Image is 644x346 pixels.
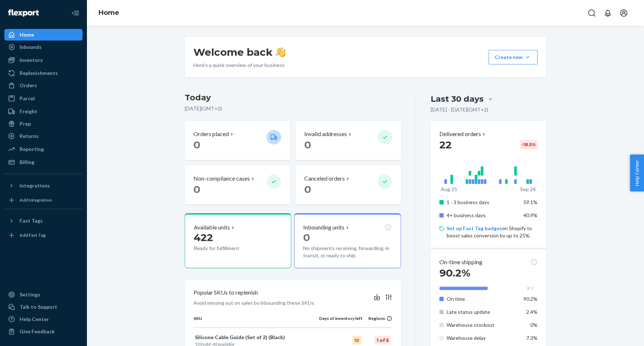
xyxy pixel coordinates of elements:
[520,140,538,149] div: -18.5 %
[20,31,34,38] div: Home
[20,159,34,166] div: Billing
[363,315,392,321] div: Regions
[20,43,42,51] div: Inbounds
[319,315,363,328] th: Days of inventory left
[20,303,57,311] div: Talk to Support
[439,258,482,266] p: On-time shipping
[4,156,83,168] a: Billing
[68,6,83,20] button: Close Navigation
[4,215,83,227] button: Fast Tags
[276,47,286,57] img: hand-wave emoji
[523,212,538,218] span: 40.9%
[193,139,200,151] span: 0
[520,186,536,193] p: Sep 24
[93,3,125,24] ol: breadcrumbs
[4,289,83,300] a: Settings
[4,229,83,241] a: Add Fast Tag
[439,267,471,279] span: 90.2%
[20,316,49,323] div: Help Center
[489,50,538,64] button: Create new
[193,174,250,183] p: Non-compliance cases
[304,139,311,151] span: 0
[20,291,40,298] div: Settings
[4,130,83,142] a: Returns
[4,301,83,313] button: Talk to Support
[375,336,391,345] div: 1 of 5
[20,182,50,189] div: Integrations
[304,183,311,195] span: 0
[352,336,361,345] div: 10
[439,139,452,151] span: 22
[616,6,631,20] button: Open account menu
[20,95,35,102] div: Parcel
[303,231,310,244] span: 0
[530,322,538,328] span: 0%
[194,245,261,252] p: Ready for fulfillment
[20,145,44,153] div: Reporting
[4,80,83,91] a: Orders
[20,197,52,203] div: Add Integration
[431,93,484,105] div: Last 30 days
[4,313,83,325] a: Help Center
[4,180,83,191] button: Integrations
[447,225,538,239] p: on Shopify to boost sales conversion by up to 25%.
[4,29,83,41] a: Home
[4,41,83,53] a: Inbounds
[447,212,518,219] p: 4+ business days
[195,334,318,341] p: Silicone Cable Guide (Set of 2) (Black)
[99,9,119,17] a: Home
[20,69,58,77] div: Replenishments
[601,6,615,20] button: Open notifications
[8,9,39,17] img: Flexport logo
[193,288,258,297] p: Popular SKUs to replenish
[526,309,538,315] span: 2.4%
[194,223,230,232] p: Available units
[304,174,345,183] p: Canceled orders
[193,46,286,59] h1: Welcome back
[439,130,487,138] button: Delivered orders
[296,121,401,160] button: Invalid addresses 0
[20,120,31,127] div: Prep
[447,225,502,231] a: Set up Fast Tag badges
[4,118,83,130] a: Prep
[447,295,518,303] p: On time
[447,199,518,206] p: 1 - 3 business days
[585,6,599,20] button: Open Search Box
[441,186,457,193] p: Aug 25
[185,166,290,204] button: Non-compliance cases 0
[447,334,518,342] p: Warehouse delay
[523,296,538,302] span: 90.2%
[193,315,319,328] th: SKU
[193,299,314,307] p: Avoid missing out on sales by inbounding these SKUs
[303,245,392,259] p: No shipments receiving, forwarding, in transit, or ready to ship
[4,93,83,104] a: Parcel
[303,223,344,232] p: Inbounding units
[193,183,200,195] span: 0
[194,231,213,244] span: 422
[185,105,401,112] p: [DATE] ( GMT+2 )
[447,321,518,329] p: Warehouse stockout
[4,326,83,337] button: Give Feedback
[4,67,83,79] a: Replenishments
[294,213,401,268] button: Inbounding units0No shipments receiving, forwarding, in transit, or ready to ship
[630,155,644,191] button: Help Center
[4,54,83,66] a: Inventory
[4,143,83,155] a: Reporting
[20,132,39,140] div: Returns
[193,62,286,69] p: Here’s a quick overview of your business
[185,213,291,268] button: Available units422Ready for fulfillment
[526,335,538,341] span: 7.3%
[431,106,488,113] p: [DATE] - [DATE] ( GMT+2 )
[20,108,37,115] div: Freight
[20,56,43,64] div: Inventory
[296,166,401,204] button: Canceled orders 0
[20,82,37,89] div: Orders
[447,308,518,316] p: Late status update
[20,328,55,335] div: Give Feedback
[304,130,347,138] p: Invalid addresses
[523,199,538,205] span: 59.1%
[4,106,83,117] a: Freight
[185,121,290,160] button: Orders placed 0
